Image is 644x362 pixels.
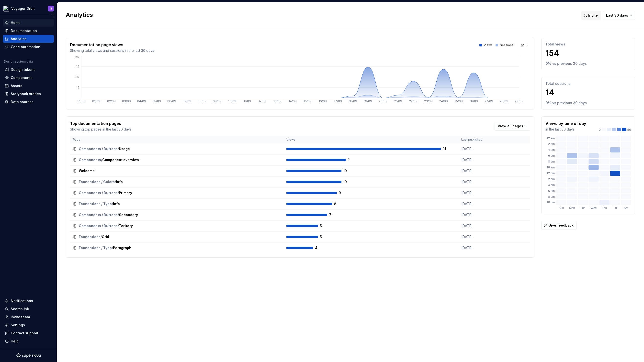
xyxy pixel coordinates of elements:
p: [DATE] [461,157,498,162]
a: Invite team [3,313,54,321]
span: / [101,157,102,162]
span: Grid [102,234,109,239]
p: [DATE] [461,201,498,206]
text: 10 pm [547,201,555,204]
tspan: 08/09 [198,99,206,103]
tspan: 17/09 [334,99,342,103]
tspan: 28/09 [500,99,508,103]
span: / [101,234,102,239]
tspan: 26/09 [469,99,478,103]
p: [DATE] [461,245,498,250]
p: Views by time of day [545,121,586,126]
p: [DATE] [461,212,498,217]
th: Last published [458,136,501,143]
button: Contact support [3,329,54,337]
span: Components / Buttons [79,212,118,217]
span: Components / Buttons [79,223,118,228]
p: 14 [545,88,631,98]
span: 10 [343,168,356,173]
div: Home [11,20,21,25]
button: Collapse sidebar [50,11,57,18]
p: Views [484,43,493,47]
text: 6 am [548,154,555,157]
div: N [50,7,52,11]
tspan: 01/09 [92,99,100,103]
span: / [118,190,119,195]
p: Total sessions [545,81,631,86]
a: Components [3,74,54,82]
button: Give feedback [541,221,577,230]
span: Paragraph [113,245,131,250]
p: 0 % [545,100,551,105]
th: Views [283,136,458,143]
text: 8 pm [548,195,555,198]
div: Assets [11,83,22,88]
span: Foundations / Colors [79,179,115,184]
text: Sat [624,206,628,210]
span: Give feedback [548,223,574,228]
button: Help [3,337,54,345]
p: [DATE] [461,223,498,228]
span: / [118,223,119,228]
a: Home [3,19,54,27]
tspan: 23/09 [424,99,433,103]
button: Notifications [3,297,54,305]
span: Secondary [119,212,138,217]
span: / [118,146,119,151]
span: 8 [334,201,347,206]
tspan: 09/09 [213,99,222,103]
button: Search ⌘K [3,305,54,313]
a: Supernova Logo [16,353,41,358]
span: / [115,179,116,184]
span: 31 [443,146,455,151]
span: Info [113,201,120,206]
div: Invite team [11,315,30,319]
tspan: 03/09 [122,99,131,103]
span: 10 [343,179,356,184]
text: Mon [569,206,575,210]
p: [DATE] [461,146,498,151]
tspan: 25/09 [454,99,463,103]
div: Contact support [11,331,38,336]
p: Documentation page views [70,42,154,48]
tspan: 14/09 [289,99,297,103]
span: Foundations [79,234,101,239]
span: Last 30 days [606,13,628,18]
span: / [112,201,113,206]
span: Welcome! [79,168,96,173]
text: 4 am [548,148,555,152]
tspan: 05/09 [152,99,161,103]
p: Top documentation pages [70,121,132,126]
p: vs previous 30 days [552,61,587,66]
text: 8 am [548,160,555,163]
tspan: 31/08 [77,99,85,103]
p: [DATE] [461,190,498,195]
text: 2 am [548,142,555,146]
tspan: 10/09 [228,99,236,103]
div: Help [11,339,19,344]
span: Usage [119,146,130,151]
span: 5 [320,223,333,228]
tspan: 45 [76,65,79,68]
button: Invite [581,11,601,20]
span: 9 [339,190,351,195]
img: e5527c48-e7d1-4d25-8110-9641689f5e10.png [3,6,9,11]
p: [DATE] [461,234,498,239]
p: 0 [599,128,601,132]
tspan: 18/09 [349,99,357,103]
span: 5 [320,234,333,239]
tspan: 20/09 [379,99,387,103]
div: Design system data [4,60,33,64]
div: Storybook stories [11,91,41,96]
span: Components / Buttons [79,146,118,151]
tspan: 02/09 [107,99,116,103]
a: View all pages [495,122,530,131]
p: Showing total views and sessions in the last 30 days [70,48,154,53]
span: Foundations / Typo [79,201,112,206]
text: Wed [591,206,597,210]
tspan: 30 [75,75,79,79]
a: Assets [3,82,54,90]
div: Voyager Orbit [11,6,35,11]
text: 2 pm [548,177,555,181]
span: Foundations / Typo [79,245,112,250]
